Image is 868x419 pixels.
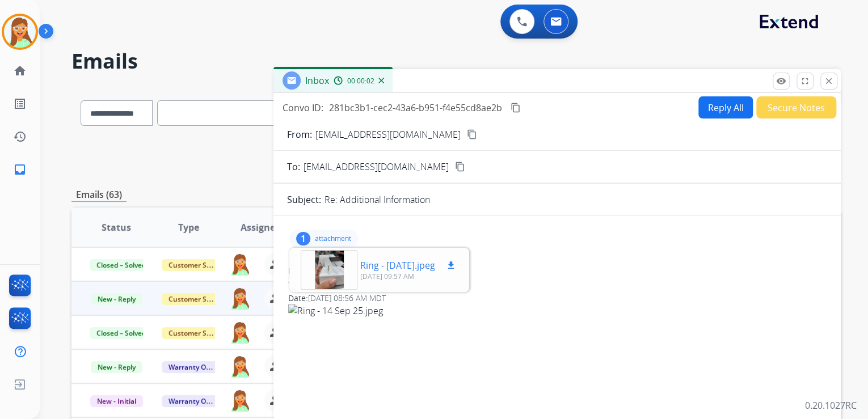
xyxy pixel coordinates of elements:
[162,293,235,305] span: Customer Support
[91,293,142,305] span: New - Reply
[308,293,386,303] span: [DATE] 08:56 AM MDT
[287,193,321,206] p: Subject:
[287,160,300,173] p: To:
[315,234,351,243] p: attachment
[269,257,283,271] mat-icon: person_remove
[229,287,251,310] img: agent-avatar
[90,259,153,271] span: Closed – Solved
[162,259,235,271] span: Customer Support
[229,321,251,344] img: agent-avatar
[446,260,456,270] mat-icon: download
[71,50,841,73] h2: Emails
[269,325,283,339] mat-icon: person_remove
[305,74,329,87] span: Inbox
[269,393,283,407] mat-icon: person_remove
[467,129,477,139] mat-icon: content_copy
[805,399,857,412] p: 0.20.1027RC
[283,101,323,115] p: Convo ID:
[162,361,220,373] span: Warranty Ops
[756,96,836,118] button: Secure Notes
[13,64,27,78] mat-icon: home
[4,16,36,48] img: avatar
[315,128,461,141] p: [EMAIL_ADDRESS][DOMAIN_NAME]
[360,272,458,281] p: [DATE] 09:57 AM
[241,221,280,234] span: Assignee
[13,130,27,143] mat-icon: history
[824,76,834,86] mat-icon: close
[229,389,251,412] img: agent-avatar
[288,293,826,304] div: Date:
[91,361,142,373] span: New - Reply
[229,253,251,276] img: agent-avatar
[329,101,502,114] span: 281bc3b1-cec2-43a6-b951-f4e55cd8ae2b
[296,232,310,246] div: 1
[71,188,127,202] p: Emails (63)
[455,162,465,172] mat-icon: content_copy
[162,395,220,407] span: Warranty Ops
[511,103,521,113] mat-icon: content_copy
[287,128,312,141] p: From:
[13,97,27,111] mat-icon: list_alt
[269,291,283,305] mat-icon: person_remove
[178,221,199,234] span: Type
[13,163,27,176] mat-icon: inbox
[162,327,235,339] span: Customer Support
[90,327,153,339] span: Closed – Solved
[325,193,430,206] p: Re: Additional Information
[800,76,810,86] mat-icon: fullscreen
[347,77,374,86] span: 00:00:02
[269,359,283,373] mat-icon: person_remove
[304,160,449,173] span: [EMAIL_ADDRESS][DOMAIN_NAME]
[288,265,826,277] div: From:
[776,76,786,86] mat-icon: remove_red_eye
[229,355,251,378] img: agent-avatar
[288,279,826,290] div: To:
[102,221,131,234] span: Status
[90,395,143,407] span: New - Initial
[698,96,753,118] button: Reply All
[360,259,435,272] p: Ring - [DATE].jpeg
